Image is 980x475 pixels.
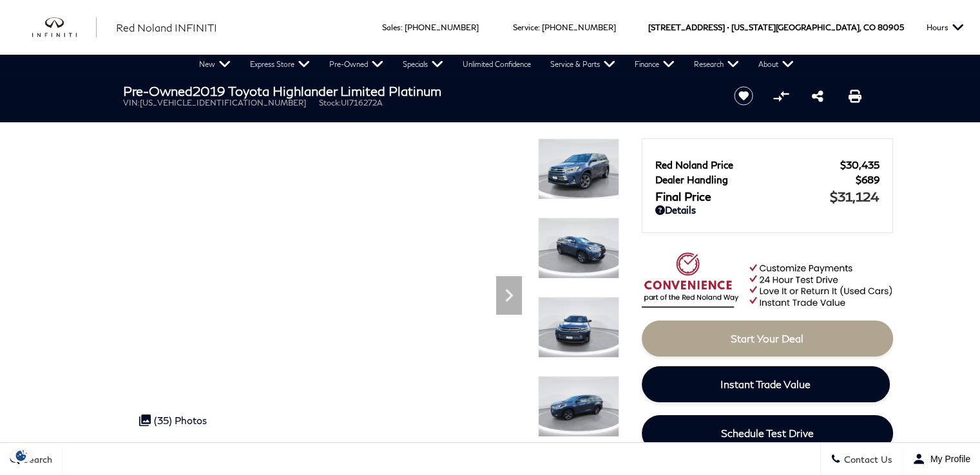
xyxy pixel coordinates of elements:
a: Start Your Deal [642,321,893,357]
span: : [538,23,540,32]
button: Open user profile menu [903,443,980,475]
span: My Profile [925,454,970,464]
button: Save vehicle [729,86,758,106]
span: $31,124 [830,189,879,204]
span: [US_VEHICLE_IDENTIFICATION_NUMBER] [140,98,306,107]
iframe: Interactive Walkaround/Photo gallery of the vehicle/product [123,138,528,442]
img: INFINITI [32,17,97,38]
div: (35) Photos [133,408,213,433]
span: Red Noland INFINITI [116,21,217,33]
a: Instant Trade Value [642,366,890,402]
span: Stock: [319,98,341,107]
img: Used 2019 Shoreline Blue Pearl Toyota Limited Platinum image 4 [538,376,619,437]
span: : [401,23,403,32]
button: Compare Vehicle [771,86,791,106]
span: UI716272A [341,98,383,107]
h1: 2019 Toyota Highlander Limited Platinum [123,84,713,98]
a: Share this Pre-Owned 2019 Toyota Highlander Limited Platinum [812,88,823,104]
nav: Main Navigation [189,55,803,74]
span: Sales [382,23,401,32]
a: Red Noland Price $30,435 [655,159,879,171]
a: Print this Pre-Owned 2019 Toyota Highlander Limited Platinum [849,88,861,104]
a: Schedule Test Drive [642,415,893,451]
a: Service & Parts [541,55,625,74]
span: Start Your Deal [731,332,803,344]
a: Specials [393,55,453,74]
a: About [749,55,803,74]
strong: Pre-Owned [123,83,193,98]
a: Final Price $31,124 [655,189,879,204]
span: $689 [856,174,879,185]
span: Dealer Handling [655,174,856,185]
img: Used 2019 Shoreline Blue Pearl Toyota Limited Platinum image 3 [538,297,619,358]
a: Pre-Owned [320,55,393,74]
img: Used 2019 Shoreline Blue Pearl Toyota Limited Platinum image 1 [538,138,619,200]
a: [PHONE_NUMBER] [542,23,616,32]
a: Dealer Handling $689 [655,174,879,185]
section: Click to Open Cookie Consent Modal [6,449,36,462]
a: Express Store [240,55,320,74]
span: $30,435 [840,159,879,171]
span: Contact Us [841,454,892,465]
a: infiniti [32,17,97,38]
span: Red Noland Price [655,159,840,171]
span: Schedule Test Drive [721,427,814,439]
img: Used 2019 Shoreline Blue Pearl Toyota Limited Platinum image 2 [538,218,619,279]
a: Details [655,204,879,216]
span: Instant Trade Value [720,378,811,390]
span: VIN: [123,98,140,107]
span: Search [20,454,52,465]
div: Next [496,276,522,315]
a: Finance [625,55,684,74]
a: [STREET_ADDRESS] • [US_STATE][GEOGRAPHIC_DATA], CO 80905 [648,23,904,32]
a: Red Noland INFINITI [116,20,217,35]
img: Opt-Out Icon [6,449,36,462]
a: Unlimited Confidence [453,55,541,74]
a: New [189,55,240,74]
span: Final Price [655,189,830,203]
a: Research [684,55,749,74]
span: Service [513,23,538,32]
a: [PHONE_NUMBER] [405,23,479,32]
